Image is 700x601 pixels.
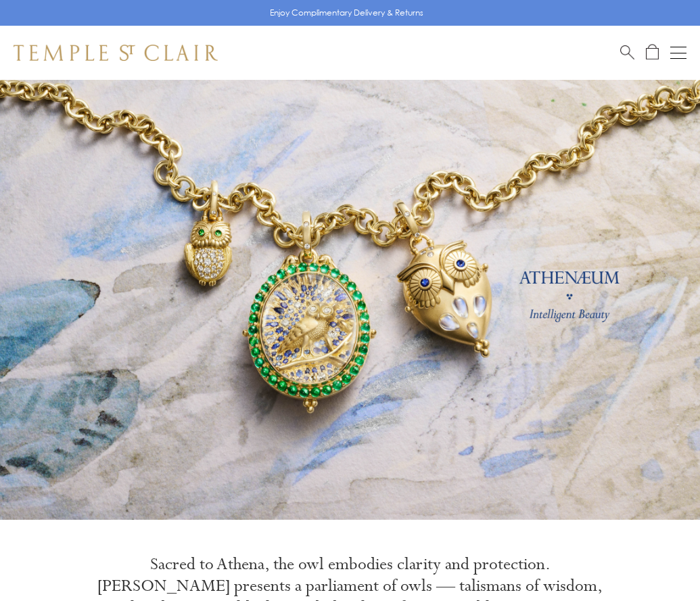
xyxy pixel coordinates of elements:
img: Temple St. Clair [14,45,218,61]
p: Enjoy Complimentary Delivery & Returns [270,6,423,20]
button: Open navigation [670,45,686,61]
a: Search [620,44,634,61]
a: Open Shopping Bag [646,44,659,61]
